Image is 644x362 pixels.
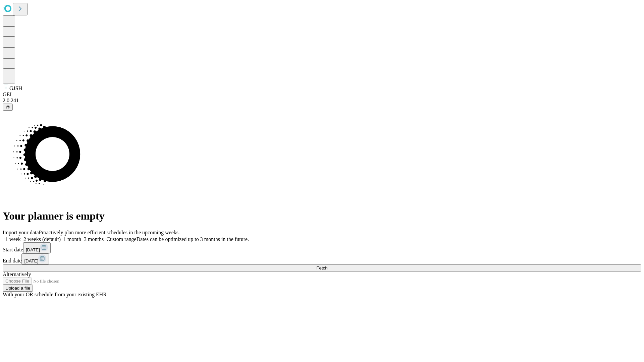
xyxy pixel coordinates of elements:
span: Dates can be optimized up to 3 months in the future. [137,236,249,242]
button: Fetch [3,264,641,271]
span: @ [5,105,10,110]
span: 2 weeks (default) [23,236,61,242]
div: End date [3,253,641,264]
button: [DATE] [21,253,49,264]
button: Upload a file [3,285,33,292]
span: 1 month [63,236,81,242]
span: With your OR schedule from your existing EHR [3,292,107,297]
span: 1 week [5,236,21,242]
span: GJSH [9,85,22,91]
span: [DATE] [24,258,38,263]
span: [DATE] [26,247,40,252]
span: Proactively plan more efficient schedules in the upcoming weeks. [39,230,180,235]
button: @ [3,104,13,111]
span: 3 months [84,236,104,242]
div: 2.0.241 [3,98,641,104]
span: Fetch [316,265,327,270]
div: GEI [3,92,641,98]
div: Start date [3,242,641,253]
span: Alternatively [3,271,31,277]
h1: Your planner is empty [3,210,641,222]
span: Import your data [3,230,39,235]
button: [DATE] [23,242,51,253]
span: Custom range [106,236,136,242]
